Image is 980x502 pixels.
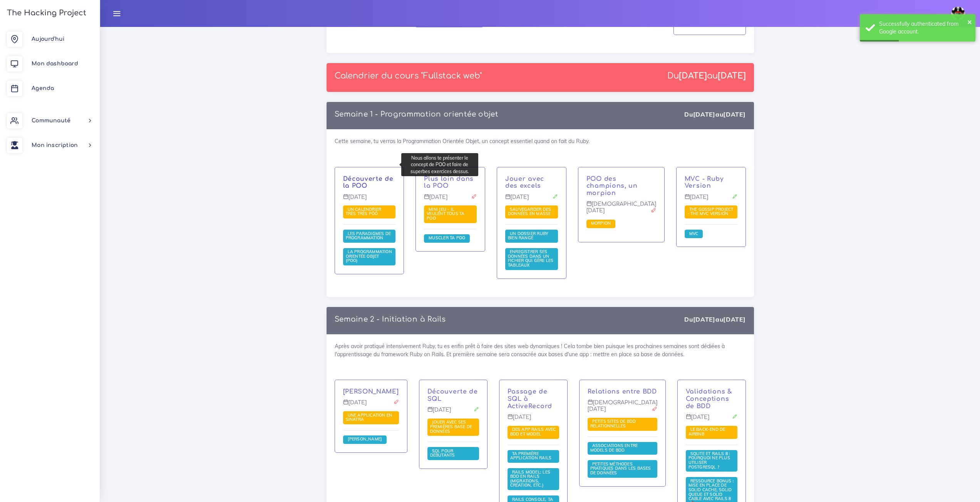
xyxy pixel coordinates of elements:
[590,443,638,453] span: Associations entre models de BDD
[32,85,54,91] span: Agenda
[32,118,70,123] span: Communauté
[335,110,498,118] a: Semaine 1 - Programmation orientée objet
[967,18,972,25] button: ×
[32,142,78,148] span: Mon inscription
[588,388,657,395] p: Relations entre BDD
[693,315,715,323] strong: [DATE]
[686,388,737,410] p: Validations & Conceptions de BDD
[667,71,746,81] div: Du au
[684,110,745,119] div: Du au
[424,175,474,190] a: Plus loin dans la POO
[343,399,399,412] p: [DATE]
[679,71,707,80] strong: [DATE]
[693,110,715,118] strong: [DATE]
[32,61,78,67] span: Mon dashboard
[689,427,725,437] span: Le Back-end de Airbnb
[346,249,392,264] a: La Programmation Orientée Objet (POO)
[723,110,745,118] strong: [DATE]
[508,414,559,426] p: [DATE]
[723,315,745,323] strong: [DATE]
[686,414,737,426] p: [DATE]
[510,427,556,437] span: Des app Rails avec BDD et Model
[427,407,479,419] p: [DATE]
[327,129,754,297] div: Cette semaine, tu verras la Programmation Orientée Objet, un concept essentiel quand on fait du R...
[684,315,745,324] div: Du au
[685,175,737,190] p: MVC - Ruby Version
[427,235,467,240] span: Muscler ta POO
[508,231,548,241] span: Un dossier Ruby bien rangé
[590,461,651,475] span: Petites méthodes pratiques dans les bases de données
[343,388,399,395] p: [PERSON_NAME]
[346,436,384,442] span: [PERSON_NAME]
[718,71,746,80] strong: [DATE]
[586,175,656,197] p: POO des champions, un morpion
[510,451,554,461] span: Ta première application Rails
[346,207,382,217] a: Un calendrier très très PÔÔ
[335,71,482,81] p: Calendrier du cours "Fullstack web"
[343,194,396,206] p: [DATE]
[32,36,64,42] span: Aujourd'hui
[505,194,558,206] p: [DATE]
[427,388,479,403] p: Découverte de SQL
[508,249,553,268] span: Enregistrer ses données dans un fichier qui gère les tableaux
[505,175,558,190] p: Jouer avec des excels
[951,7,965,20] img: avatar
[588,399,657,418] p: [DEMOGRAPHIC_DATA][DATE]
[335,315,446,324] p: Semaine 2 - Initiation à Rails
[346,207,382,217] span: Un calendrier très très PÔÔ
[508,207,553,217] span: Sauvegarder des données en masse
[586,201,656,220] p: [DEMOGRAPHIC_DATA][DATE]
[689,451,730,470] span: SQLite et Rails 8 : Pourquoi ne plus utiliser PostgreSQL ?
[685,194,737,206] p: [DATE]
[346,412,392,422] span: Une application en Sinatra
[343,175,394,190] a: Découverte de la POO
[589,220,613,226] span: Morpion
[5,9,86,17] h3: The Hacking Project
[427,235,467,241] a: Muscler ta POO
[346,231,391,241] a: Les paradigmes de programmation
[430,419,472,434] span: Jouer avec ses premières base de données
[427,207,464,221] a: Mini jeu - il veulent tous ta POO
[401,153,478,176] div: Nous allons te présenter le concept de POO et faire de superbes exercices dessus.
[687,231,700,236] span: MVC
[508,388,559,410] p: Passage de SQL à ActiveRecord
[510,469,550,488] span: Rails Model: les BDD en Rails (migrations, création, etc.)
[687,207,734,217] span: The Gossip Project - The MVC version
[424,194,477,206] p: [DATE]
[430,448,457,458] span: SQL pour débutants
[879,20,970,36] div: Successfully authenticated from Google account.
[590,419,636,429] span: Petits sites de BDD relationnelles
